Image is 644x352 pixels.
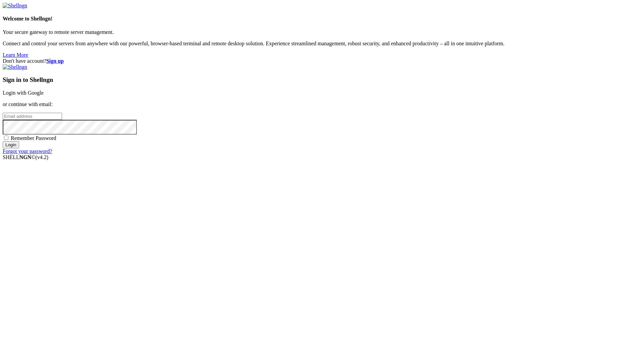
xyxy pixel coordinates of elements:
span: 4.2.0 [36,154,49,160]
div: Don't have account? [3,58,641,64]
h3: Sign in to Shellngn [3,76,641,84]
p: Your secure gateway to remote server management. [3,29,641,35]
img: Shellngn [3,3,27,9]
a: Login with Google [3,90,44,96]
input: Email address [3,113,62,120]
h4: Welcome to Shellngn! [3,16,641,22]
b: NGN [19,154,32,160]
a: Forgot your password? [3,148,52,154]
img: Shellngn [3,64,27,70]
p: or continue with email: [3,101,641,107]
a: Sign up [46,58,64,64]
p: Connect and control your servers from anywhere with our powerful, browser-based terminal and remo... [3,41,641,47]
input: Login [3,141,19,148]
span: Remember Password [11,135,56,141]
span: SHELL © [3,154,48,160]
input: Remember Password [4,136,8,140]
a: Learn More [3,52,28,58]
